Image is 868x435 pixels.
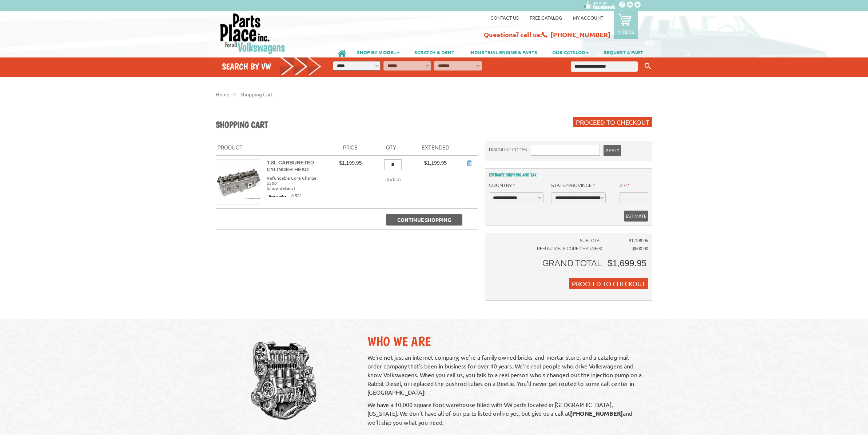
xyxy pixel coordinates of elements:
[569,278,648,289] button: Proceed to Checkout
[596,46,650,58] a: REQUEST A PART
[267,192,327,199] div: 41522
[572,280,645,287] span: Proceed to Checkout
[424,160,447,166] span: $1,199.95
[490,15,519,21] a: Contact us
[216,119,268,131] h1: Shopping Cart
[219,13,286,55] img: Parts Place Inc!
[367,353,645,396] p: We're not just an internet company; we're a family owned bricks-and-mortar store, and a catalog m...
[218,145,243,151] span: Product
[605,145,619,156] span: Apply
[530,15,562,21] a: Free Catalog
[385,177,401,182] span: Update
[222,61,322,72] h4: Search by VW
[576,118,649,126] span: Proceed to Checkout
[489,145,527,155] label: Discount Codes
[350,46,407,58] a: SHOP BY MODEL
[608,258,646,268] span: $1,699.95
[545,46,596,58] a: OUR CATALOG
[371,141,411,155] th: Qty
[542,258,602,268] strong: Grand Total
[339,160,362,166] span: $1,199.95
[465,159,473,167] a: Remove Item
[267,160,314,173] a: 1.8L Carbureted Cylinder Head
[633,246,648,251] span: $500.00
[386,214,462,226] button: Continue Shopping
[551,182,595,189] label: State/Province
[411,141,461,155] th: Extended
[489,237,606,245] td: Subtotal
[267,175,327,191] div: Refundable Core Charge: $500 ( )
[397,216,451,223] span: Continue Shopping
[489,182,515,189] label: Country
[629,238,648,243] span: $1,199.95
[489,245,606,256] td: Refundable Core Charge(s)
[573,15,603,21] a: My Account
[626,211,646,222] span: Estimate
[267,193,290,199] span: Item number::
[343,145,358,151] span: Price
[216,160,261,204] img: 1.8L Carbureted Cylinder Head
[240,91,273,97] a: Shopping Cart
[367,334,645,349] h2: Who We Are
[216,91,230,97] a: Home
[570,410,623,417] strong: [PHONE_NUMBER]
[618,29,634,35] p: 1 items
[642,60,653,72] button: Keyword Search
[268,185,294,191] a: show details
[614,11,638,39] a: 1 items
[367,400,645,427] p: We have a 10,000 square foot warehouse filled with VW parts located in [GEOGRAPHIC_DATA], [US_STA...
[624,211,648,222] button: Estimate
[604,145,621,156] button: Apply
[407,46,462,58] a: SCRATCH & DENT
[462,46,545,58] a: INDUSTRIAL ENGINE & PARTS
[573,117,652,127] button: Proceed to Checkout
[620,182,629,189] label: Zip
[489,172,648,177] h2: Estimate Shipping and Tax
